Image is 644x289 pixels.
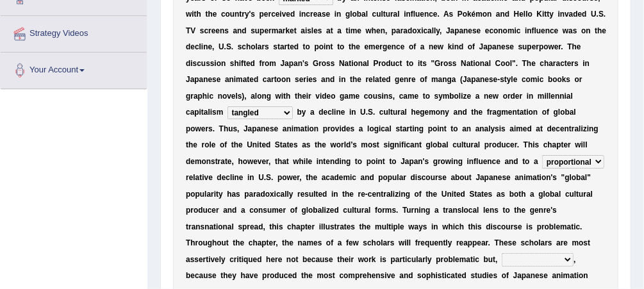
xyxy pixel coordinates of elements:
[204,26,209,35] b: c
[560,10,565,19] b: n
[536,42,540,51] b: r
[203,42,208,51] b: n
[477,26,481,35] b: e
[231,42,233,51] b: .
[224,26,229,35] b: s
[287,42,290,51] b: t
[336,10,341,19] b: n
[281,59,285,68] b: J
[301,10,306,19] b: n
[208,26,211,35] b: r
[472,42,475,51] b: f
[532,26,534,35] b: f
[386,10,390,19] b: u
[479,42,484,51] b: J
[396,42,400,51] b: c
[1,53,147,85] a: Your Account
[454,42,459,51] b: n
[597,10,599,19] b: .
[221,59,226,68] b: n
[212,42,214,51] b: ,
[190,59,192,68] b: i
[412,26,417,35] b: o
[230,10,235,19] b: u
[208,42,213,51] b: e
[331,59,335,68] b: s
[528,10,533,19] b: o
[199,42,201,51] b: l
[541,26,545,35] b: e
[438,42,443,51] b: w
[322,59,326,68] b: o
[186,10,192,19] b: w
[349,42,351,51] b: t
[578,10,582,19] b: e
[365,42,369,51] b: e
[510,42,515,51] b: e
[525,26,527,35] b: i
[233,26,238,35] b: a
[186,26,190,35] b: T
[581,26,586,35] b: o
[463,10,467,19] b: o
[290,42,294,51] b: e
[268,26,272,35] b: r
[238,42,242,51] b: s
[545,10,547,19] b: t
[554,42,559,51] b: e
[351,42,356,51] b: h
[387,42,392,51] b: e
[595,26,597,35] b: t
[543,42,548,51] b: o
[565,10,569,19] b: v
[307,26,311,35] b: s
[483,42,488,51] b: a
[572,42,577,51] b: h
[245,10,249,19] b: y
[260,59,262,68] b: f
[193,59,197,68] b: s
[472,26,477,35] b: s
[514,10,520,19] b: H
[404,10,406,19] b: i
[577,42,581,51] b: e
[276,10,280,19] b: e
[467,10,472,19] b: k
[324,42,326,51] b: i
[226,10,230,19] b: o
[326,10,331,19] b: e
[192,10,194,19] b: i
[305,26,307,35] b: i
[573,26,577,35] b: s
[304,59,309,68] b: s
[500,10,505,19] b: n
[334,10,336,19] b: i
[549,42,554,51] b: w
[545,26,550,35] b: n
[381,10,383,19] b: l
[356,42,360,51] b: e
[318,26,322,35] b: s
[472,10,476,19] b: é
[271,10,276,19] b: c
[349,26,351,35] b: i
[400,26,404,35] b: r
[285,59,289,68] b: a
[262,42,265,51] b: r
[602,26,607,35] b: e
[396,26,400,35] b: a
[429,10,433,19] b: c
[497,42,501,51] b: n
[345,59,349,68] b: a
[289,59,293,68] b: p
[586,26,591,35] b: n
[383,10,386,19] b: t
[366,26,372,35] b: w
[210,59,215,68] b: s
[197,59,201,68] b: c
[251,59,255,68] b: d
[448,42,452,51] b: k
[331,26,333,35] b: t
[298,59,302,68] b: n
[349,59,351,68] b: t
